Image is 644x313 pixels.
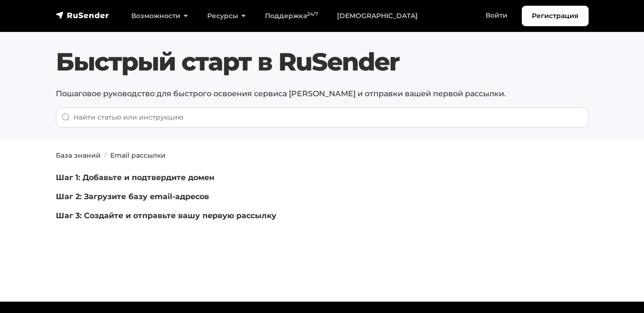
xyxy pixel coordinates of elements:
a: Регистрация [522,6,589,26]
a: Шаг 3: Создайте и отправьте вашу первую рассылку [56,211,276,220]
a: База знаний [56,151,101,160]
a: Email рассылки [110,151,166,160]
a: Шаг 1: Добавьте и подтвердите домен [56,173,214,182]
a: Ресурсы [198,6,255,26]
a: Поддержка24/7 [255,6,327,26]
a: Шаг 2: Загрузите базу email-адресов [56,192,209,201]
a: Войти [476,6,517,25]
p: Пошаговое руководство для быстрого освоения сервиса [PERSON_NAME] и отправки вашей первой рассылки. [56,88,589,100]
input: When autocomplete results are available use up and down arrows to review and enter to go to the d... [56,107,589,128]
h1: Быстрый старт в RuSender [56,47,589,77]
nav: breadcrumb [50,151,594,161]
img: Поиск [62,113,70,121]
img: RuSender [56,10,109,20]
a: [DEMOGRAPHIC_DATA] [327,6,427,26]
sup: 24/7 [307,11,318,17]
a: Возможности [122,6,198,26]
